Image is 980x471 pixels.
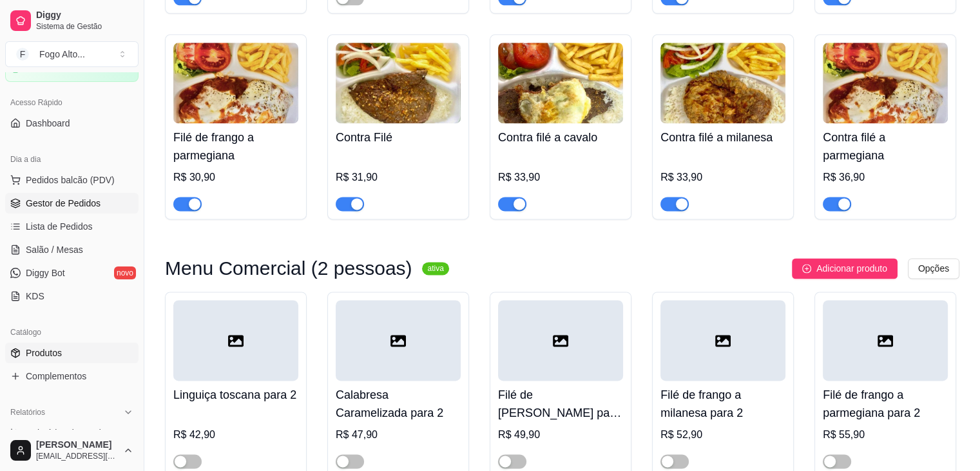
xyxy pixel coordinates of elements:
span: Salão / Mesas [26,243,83,256]
a: Diggy Botnovo [5,263,139,283]
span: Pedidos balcão (PDV) [26,174,115,186]
img: product-image [660,43,785,123]
a: Gestor de Pedidos [5,193,139,214]
div: Dia a dia [5,149,139,170]
h4: Contra filé a cavalo [498,128,623,146]
h3: Menu Comercial (2 pessoas) [165,261,412,276]
div: R$ 30,90 [173,170,298,185]
h4: Calabresa Caramelizada para 2 [336,386,461,422]
div: R$ 52,90 [660,427,785,443]
span: Sistema de Gestão [36,21,133,32]
h4: Linguiça toscana para 2 [173,386,298,404]
span: Adicionar produto [816,261,887,276]
img: product-image [823,43,948,123]
span: Dashboard [26,117,70,130]
button: [PERSON_NAME][EMAIL_ADDRESS][DOMAIN_NAME] [5,435,139,466]
span: Diggy Bot [26,266,65,279]
span: Gestor de Pedidos [26,197,101,210]
span: KDS [26,290,44,303]
a: Produtos [5,343,139,363]
a: KDS [5,286,139,306]
sup: ativa [422,262,448,275]
div: Fogo Alto ... [39,48,85,61]
img: product-image [498,43,623,123]
span: Complementos [26,370,86,383]
a: Dashboard [5,113,139,134]
a: DiggySistema de Gestão [5,5,139,36]
span: Diggy [36,10,133,21]
span: Opções [918,261,949,276]
h4: Contra filé a parmegiana [823,128,948,165]
span: Produtos [26,346,62,359]
div: R$ 47,90 [336,427,461,443]
h4: Filé de [PERSON_NAME] para 2 [498,386,623,422]
h4: Filé de frango a parmegiana [173,128,298,165]
div: Catálogo [5,322,139,343]
h4: Contra filé a milanesa [660,128,785,146]
a: Lista de Pedidos [5,216,139,237]
span: Relatórios de vendas [26,426,111,439]
img: product-image [173,43,298,123]
a: Salão / Mesas [5,239,139,260]
button: Opções [908,258,959,279]
div: R$ 49,90 [498,427,623,443]
button: Adicionar produto [792,258,898,279]
span: Relatórios [10,407,45,417]
div: Acesso Rápido [5,92,139,113]
div: R$ 33,90 [660,170,785,185]
div: R$ 36,90 [823,170,948,185]
button: Select a team [5,41,139,67]
div: R$ 42,90 [173,427,298,443]
a: Relatórios de vendas [5,423,139,443]
h4: Filé de frango a milanesa para 2 [660,386,785,422]
h4: Contra Filé [336,128,461,146]
span: Lista de Pedidos [26,220,93,233]
span: F [16,48,29,61]
img: product-image [336,43,461,123]
div: R$ 33,90 [498,170,623,185]
h4: Filé de frango a parmegiana para 2 [823,386,948,422]
div: R$ 31,90 [336,170,461,185]
span: [PERSON_NAME] [36,439,118,451]
button: Pedidos balcão (PDV) [5,170,139,190]
a: Complementos [5,366,139,386]
div: R$ 55,90 [823,427,948,443]
span: [EMAIL_ADDRESS][DOMAIN_NAME] [36,451,118,461]
span: plus-circle [802,264,811,273]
